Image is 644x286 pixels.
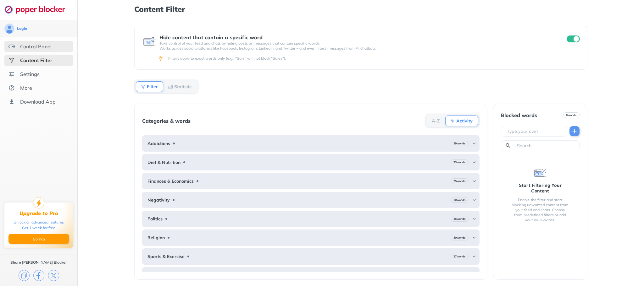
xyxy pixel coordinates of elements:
p: Take control of your feed and chats by hiding posts or messages that contain specific words. [159,41,555,46]
img: social-selected.svg [8,57,15,63]
div: Login [17,26,27,31]
b: A-Z [432,119,440,123]
b: Diet & Nutrition [147,160,180,165]
div: Hide content that contain a specific word [159,35,555,40]
img: logo-webpage.svg [4,5,72,14]
img: upgrade-to-pro.svg [33,197,44,208]
b: Politics [147,216,163,221]
img: copy.svg [19,270,30,281]
img: facebook.svg [33,270,44,281]
div: Enable the filter and start blocking unwanted content from your feed and chats. Choose from prede... [511,197,569,223]
b: 26 words [453,217,466,221]
input: Type your own [506,128,564,134]
img: download-app.svg [8,99,15,105]
img: features.svg [8,43,15,50]
b: Negativity [147,197,170,202]
b: Sports & Exercise [147,254,185,259]
div: Unlock all advanced features [14,219,64,225]
div: Get 1 week for free [22,225,55,231]
div: Control Panel [20,43,52,50]
div: Upgrade to Pro [19,210,58,216]
b: 23 words [453,160,466,165]
div: Categories & words [142,118,191,124]
b: 30 words [453,235,466,240]
b: 0 words [566,113,577,117]
b: 25 words [453,179,466,183]
b: 29 words [453,141,466,146]
h1: Content Filter [134,5,587,13]
button: Go Pro [8,234,69,244]
b: Activity [456,119,473,123]
b: Addictions [147,141,170,146]
div: More [20,85,32,91]
b: Religion [147,235,165,240]
img: Filter [141,84,146,89]
div: Download App [20,99,56,105]
img: avatar.svg [4,24,14,34]
div: Blocked words [501,112,537,118]
img: x.svg [48,270,59,281]
div: Settings [20,71,40,77]
img: Statistic [168,84,173,89]
div: Content Filter [20,57,52,63]
img: Activity [450,118,455,123]
img: about.svg [8,85,15,91]
div: Filters apply to exact words only (e.g., "Sale" will not block "Sales"). [168,56,579,61]
b: 30 words [453,198,466,202]
img: settings.svg [8,71,15,77]
b: 27 words [453,254,466,259]
b: Statistic [174,85,192,89]
b: Finances & Economics [147,179,194,184]
input: Search [516,143,577,149]
b: Filter [147,85,158,89]
div: Start Filtering Your Content [511,182,569,194]
div: Share [PERSON_NAME] Blocker [10,260,67,265]
p: Works across social platforms like Facebook, Instagram, LinkedIn, and Twitter – and even filters ... [159,46,555,51]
